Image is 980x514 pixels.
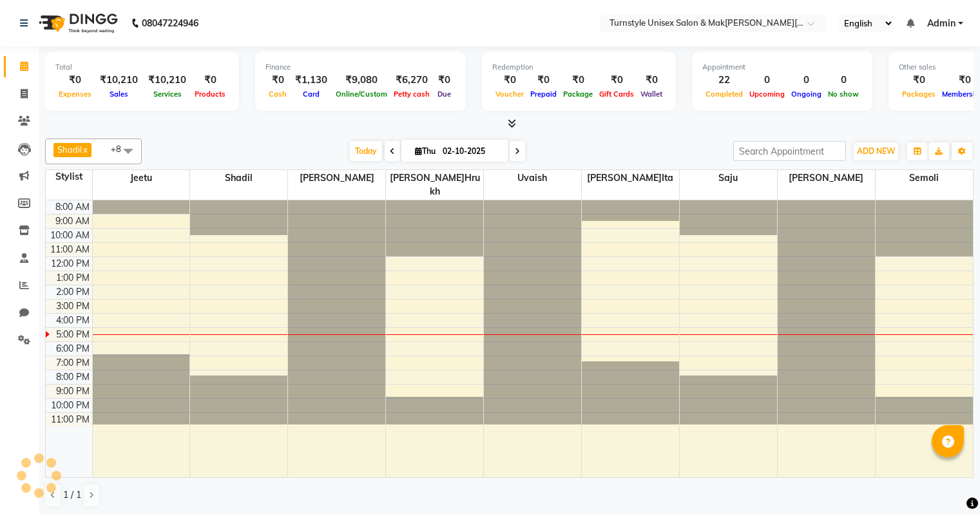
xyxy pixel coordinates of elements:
[265,90,290,99] span: Cash
[390,90,433,99] span: Petty cash
[702,90,746,99] span: Completed
[332,90,390,99] span: Online/Custom
[53,356,92,370] div: 7:00 PM
[434,90,454,99] span: Due
[637,73,666,88] div: ₹0
[854,142,898,160] button: ADD NEW
[53,285,92,299] div: 2:00 PM
[57,144,82,155] span: Shadil
[143,73,191,88] div: ₹10,210
[53,214,92,228] div: 9:00 AM
[111,144,131,154] span: +8
[55,90,95,99] span: Expenses
[927,17,956,30] span: Admin
[53,314,92,327] div: 4:00 PM
[596,73,637,88] div: ₹0
[63,488,81,502] span: 1 / 1
[55,62,229,73] div: Total
[560,73,596,88] div: ₹0
[265,62,456,73] div: Finance
[899,90,939,99] span: Packages
[55,73,95,88] div: ₹0
[702,73,746,88] div: 22
[53,370,92,384] div: 8:00 PM
[142,5,198,41] b: 08047224946
[825,73,862,88] div: 0
[788,90,825,99] span: Ongoing
[746,90,788,99] span: Upcoming
[33,5,121,41] img: logo
[300,90,323,99] span: Card
[48,413,92,426] div: 11:00 PM
[733,141,846,161] input: Search Appointment
[386,170,483,200] span: [PERSON_NAME]hrukh
[53,271,92,285] div: 1:00 PM
[191,90,229,99] span: Products
[857,146,895,156] span: ADD NEW
[191,73,229,88] div: ₹0
[265,73,290,88] div: ₹0
[439,142,503,161] input: 2025-10-02
[48,399,92,412] div: 10:00 PM
[484,170,581,186] span: Uvaish
[53,342,92,356] div: 6:00 PM
[788,73,825,88] div: 0
[560,90,596,99] span: Package
[596,90,637,99] span: Gift Cards
[582,170,679,186] span: [PERSON_NAME]ita
[778,170,875,186] span: [PERSON_NAME]
[290,73,332,88] div: ₹1,130
[433,73,456,88] div: ₹0
[527,73,560,88] div: ₹0
[95,73,143,88] div: ₹10,210
[825,90,862,99] span: No show
[150,90,185,99] span: Services
[746,73,788,88] div: 0
[527,90,560,99] span: Prepaid
[46,170,92,184] div: Stylist
[106,90,131,99] span: Sales
[350,141,382,161] span: Today
[53,385,92,398] div: 9:00 PM
[48,257,92,271] div: 12:00 PM
[53,300,92,313] div: 3:00 PM
[492,62,666,73] div: Redemption
[82,144,88,155] a: x
[876,170,974,186] span: Semoli
[48,229,92,242] div: 10:00 AM
[492,90,527,99] span: Voucher
[680,170,777,186] span: Saju
[48,243,92,256] div: 11:00 AM
[190,170,287,186] span: Shadil
[899,73,939,88] div: ₹0
[390,73,433,88] div: ₹6,270
[702,62,862,73] div: Appointment
[288,170,385,186] span: [PERSON_NAME]
[53,200,92,214] div: 8:00 AM
[492,73,527,88] div: ₹0
[93,170,190,186] span: Jeetu
[332,73,390,88] div: ₹9,080
[412,146,439,156] span: Thu
[53,328,92,341] div: 5:00 PM
[637,90,666,99] span: Wallet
